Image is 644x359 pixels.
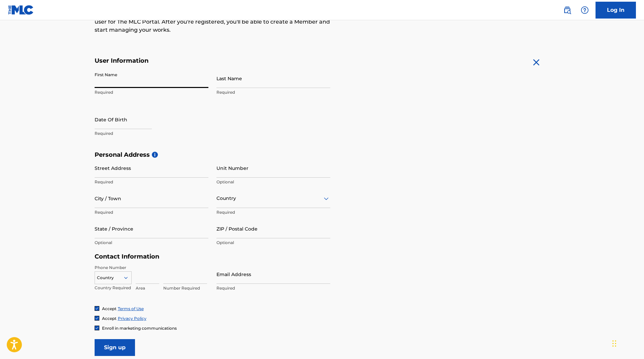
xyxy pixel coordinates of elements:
[95,326,99,330] img: checkbox
[95,285,132,291] p: Country Required
[152,152,158,158] span: i
[216,285,330,291] p: Required
[216,179,330,185] p: Optional
[8,5,34,15] img: MLC Logo
[216,209,330,215] p: Required
[95,316,99,320] img: checkbox
[612,333,616,354] div: Drag
[95,306,99,310] img: checkbox
[118,306,144,311] a: Terms of Use
[102,326,177,331] span: Enroll in marketing communications
[610,327,644,359] iframe: Chat Widget
[95,179,208,185] p: Required
[95,339,135,356] input: Sign up
[216,240,330,246] p: Optional
[102,316,116,321] span: Accept
[95,209,208,215] p: Required
[95,89,208,95] p: Required
[596,2,636,19] a: Log In
[95,240,208,246] p: Optional
[95,151,550,159] h5: Personal Address
[95,130,208,137] p: Required
[578,3,591,17] div: Help
[163,285,207,291] p: Number Required
[581,6,589,14] img: help
[531,57,542,68] img: close
[216,89,330,95] p: Required
[95,10,330,34] p: Please complete the following form with your personal information to sign up as a user for The ML...
[136,285,159,291] p: Area
[102,306,116,311] span: Accept
[118,316,146,321] a: Privacy Policy
[95,57,330,65] h5: User Information
[561,3,574,17] a: Public Search
[563,6,571,14] img: search
[95,253,330,261] h5: Contact Information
